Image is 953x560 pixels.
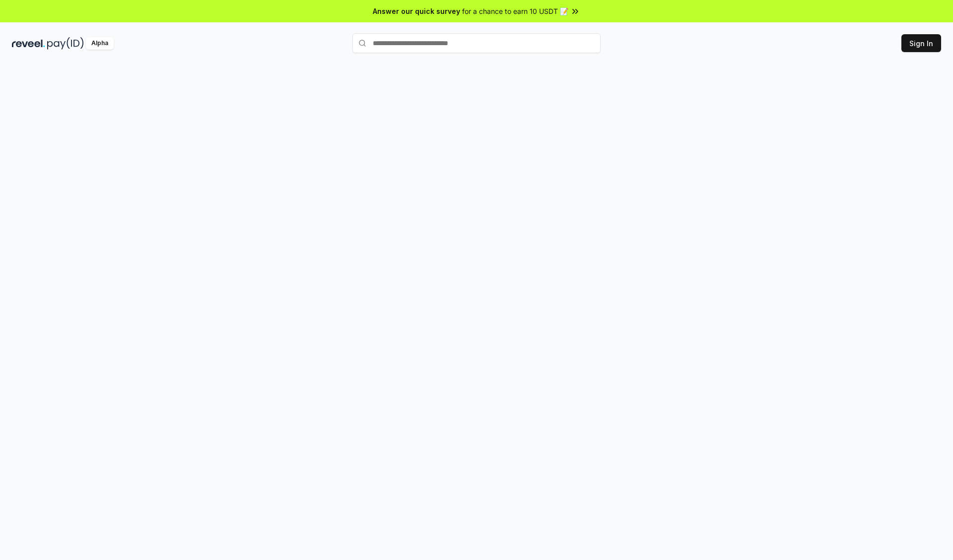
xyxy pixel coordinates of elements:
img: pay_id [47,37,84,50]
span: for a chance to earn 10 USDT 📝 [462,6,568,16]
div: Alpha [86,37,114,50]
img: reveel_dark [12,37,45,50]
span: Answer our quick survey [373,6,460,16]
button: Sign In [901,34,941,52]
